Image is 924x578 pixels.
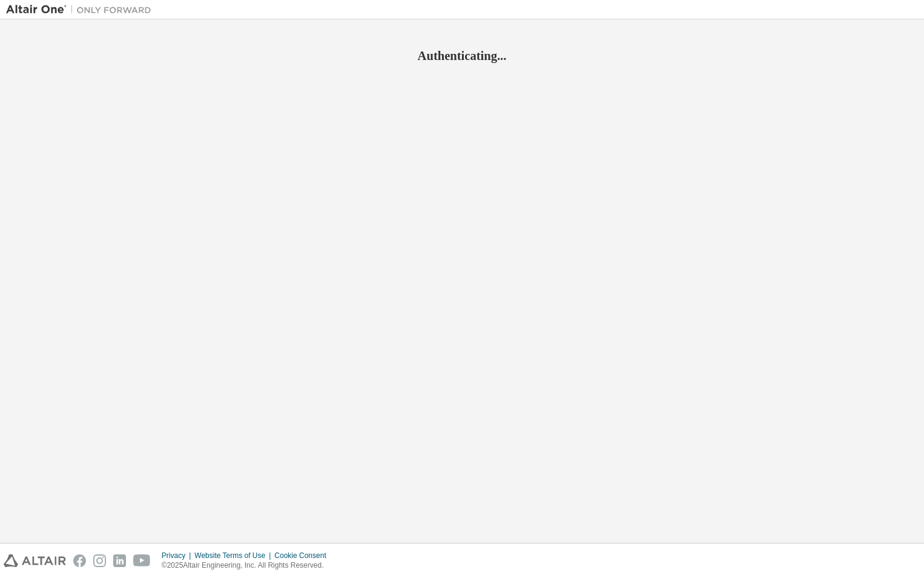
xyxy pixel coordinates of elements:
[162,560,334,571] p: © 2025 Altair Engineering, Inc. All Rights Reserved.
[133,554,151,567] img: youtube.svg
[274,551,333,560] div: Cookie Consent
[6,4,157,16] img: Altair One
[4,554,66,567] img: altair_logo.svg
[6,48,918,64] h2: Authenticating...
[162,551,194,560] div: Privacy
[113,554,126,567] img: linkedin.svg
[194,551,274,560] div: Website Terms of Use
[73,554,86,567] img: facebook.svg
[93,554,106,567] img: instagram.svg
